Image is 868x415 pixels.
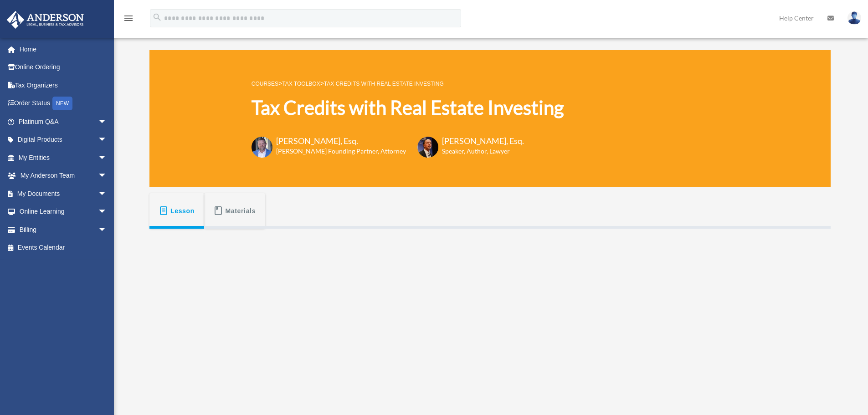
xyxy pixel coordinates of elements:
i: menu [123,13,134,24]
a: COURSES [252,81,278,87]
p: > > [252,78,564,89]
span: arrow_drop_down [98,131,116,149]
a: Online Learningarrow_drop_down [6,203,121,221]
a: menu [123,16,134,24]
a: Billingarrow_drop_down [6,220,121,239]
a: Order StatusNEW [6,94,121,113]
span: arrow_drop_down [98,167,116,185]
a: My Anderson Teamarrow_drop_down [6,167,121,185]
h3: [PERSON_NAME], Esq. [442,135,524,147]
a: My Entitiesarrow_drop_down [6,149,121,167]
img: Toby-circle-head.png [252,137,272,158]
a: Tax Organizers [6,76,121,94]
a: Tax Toolbox [282,81,320,87]
a: Platinum Q&Aarrow_drop_down [6,113,121,131]
span: Materials [226,203,256,219]
i: search [152,12,162,22]
h6: Speaker, Author, Lawyer [442,147,513,156]
img: User Pic [847,11,861,25]
span: arrow_drop_down [98,184,116,203]
div: NEW [52,97,72,110]
img: Anderson Advisors Platinum Portal [4,11,87,29]
span: Lesson [170,203,195,219]
h1: Tax Credits with Real Estate Investing [252,94,564,121]
h6: [PERSON_NAME] Founding Partner, Attorney [276,147,406,156]
a: Home [6,40,121,58]
a: Events Calendar [6,239,121,257]
span: arrow_drop_down [98,220,116,239]
a: Digital Productsarrow_drop_down [6,131,121,149]
img: Scott-Estill-Headshot.png [417,137,438,158]
a: Tax Credits with Real Estate Investing [324,81,444,87]
h3: [PERSON_NAME], Esq. [276,135,406,147]
span: arrow_drop_down [98,203,116,221]
a: My Documentsarrow_drop_down [6,184,121,203]
a: Online Ordering [6,58,121,77]
span: arrow_drop_down [98,149,116,167]
span: arrow_drop_down [98,113,116,131]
